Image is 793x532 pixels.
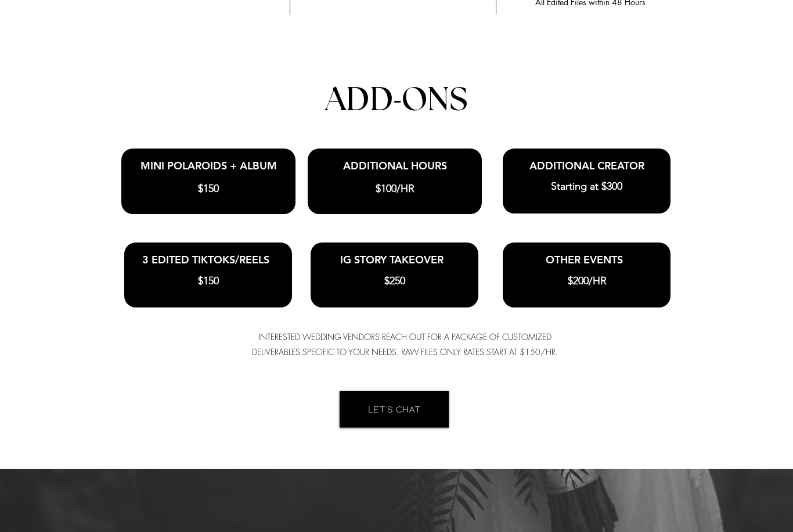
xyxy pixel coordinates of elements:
a: LET'S CHAT [340,391,449,428]
span: 3 EDITED TIKTOKS/REELS [142,253,269,266]
span: MINI POLAROIDS + ALBUM [140,159,277,172]
span: ONS [401,84,467,117]
span: OTHER EVENTS [546,253,623,266]
span: IG STORY TAKEOVER [340,253,444,266]
span: LET'S CHAT [368,403,421,415]
span: ADDITIONAL CREATOR [529,159,644,172]
span: ADD [325,84,394,117]
span: $100/HR [376,182,414,195]
span: $150 [198,274,219,287]
span: $200/HR [568,274,607,287]
span: $150 [198,182,219,195]
span: $250 [384,274,405,287]
span: Starting at $300 [551,180,622,193]
span: ADDITIONAL HOURS [343,159,447,172]
span: - [394,78,401,118]
span: INTERESTED WEDDING VENDORS REACH OUT FOR A PACKAGE OF CUSTOMIZED DELIVERABLES SPECIFIC TO YOUR NE... [252,331,558,357]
